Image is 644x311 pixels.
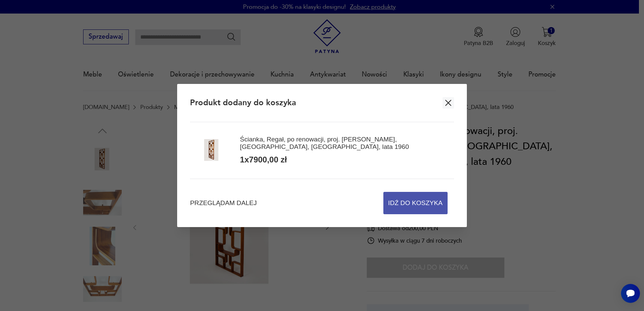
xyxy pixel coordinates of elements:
[196,135,227,166] img: Zdjęcie produktu
[190,199,257,208] button: Przeglądam dalej
[240,136,448,150] div: Ścianka, Regał, po renowacji, proj. [PERSON_NAME], [GEOGRAPHIC_DATA], [GEOGRAPHIC_DATA], lata 1960
[190,97,296,108] h2: Produkt dodany do koszyka
[621,284,640,303] iframe: Smartsupp widget button
[388,192,443,214] span: Idź do koszyka
[240,154,287,165] div: 1 x 7900,00 zł
[383,192,448,214] button: Idź do koszyka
